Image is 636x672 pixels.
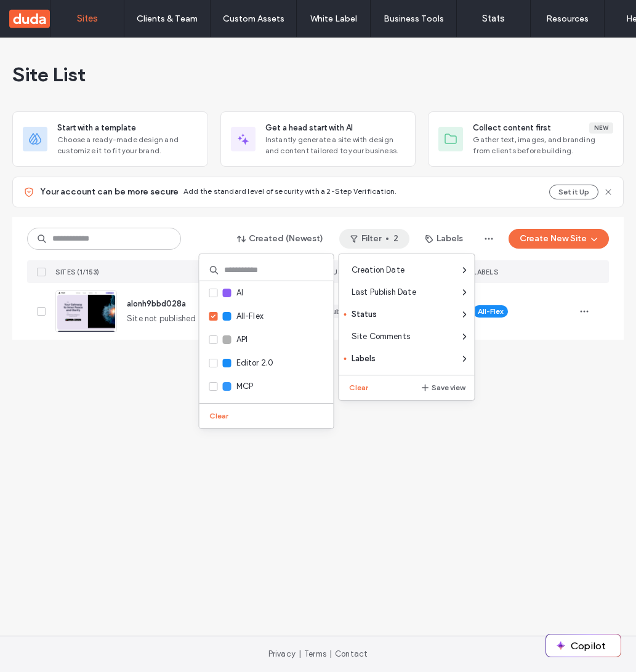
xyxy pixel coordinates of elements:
label: Stats [482,13,505,24]
button: Created (Newest) [227,229,334,249]
span: Collect content first [473,122,551,134]
label: White Label [310,14,357,24]
button: Filter2 [339,229,409,249]
span: MCP [236,380,254,393]
span: Labels [352,353,376,365]
span: Add the standard level of security with a 2-Step Verification. [183,186,396,196]
span: Creation Date [352,264,405,276]
a: alonh9bbd028a [127,299,186,308]
span: All-Flex [236,310,264,322]
label: Sites [77,13,98,24]
div: Start with a templateChoose a ready-made design and customize it to fit your brand. [12,111,208,167]
span: All-Flex [478,306,503,317]
span: | [299,649,301,658]
span: Site List [12,62,86,87]
label: Clients & Team [137,14,198,24]
button: Labels [414,229,474,249]
div: New [589,122,613,134]
div: Collect content firstNewGather text, images, and branding from clients before building. [428,111,624,167]
button: Copilot [546,634,621,657]
a: Terms [304,649,326,658]
label: Business Tools [384,14,444,24]
button: main-clear-button [204,409,236,423]
span: Site not published [127,313,196,325]
button: Create New Site [509,229,609,249]
div: Get a head start with AIInstantly generate a site with design and content tailored to your business. [220,111,416,167]
span: Your account can be more secure [40,186,179,198]
span: Start with a template [57,122,136,134]
span: | [329,649,332,658]
span: API [236,334,248,346]
span: Choose a ready-made design and customize it to fit your brand. [57,134,198,156]
a: Privacy [268,649,296,658]
span: AI [236,287,243,299]
span: Editor 2.0 [236,357,274,369]
span: Get a head start with AI [265,122,353,134]
label: Resources [546,14,589,24]
span: SITES (1/153) [55,268,100,276]
span: Last Publish Date [352,286,416,298]
span: Status [352,308,377,321]
span: LABELS [473,268,498,276]
button: main-clear-button [344,380,376,395]
button: Set it Up [549,185,598,199]
span: Site Comments [352,330,411,343]
a: Contact [335,649,368,658]
span: Gather text, images, and branding from clients before building. [473,134,613,156]
button: Save view [421,380,465,395]
span: Instantly generate a site with design and content tailored to your business. [265,134,406,156]
label: Custom Assets [223,14,284,24]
